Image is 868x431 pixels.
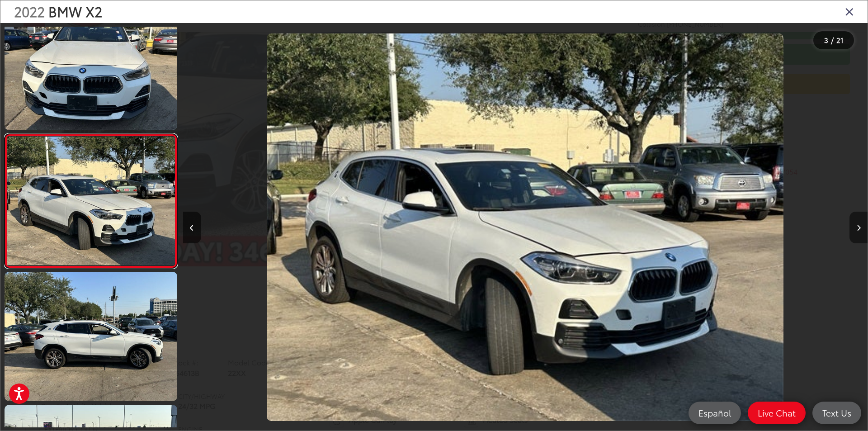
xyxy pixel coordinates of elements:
img: 2022 BMW X2 sDrive28i [3,270,179,403]
span: 2022 [14,1,45,21]
span: Live Chat [753,407,800,418]
span: Español [694,407,736,418]
a: Español [689,402,741,424]
a: Text Us [812,402,861,424]
i: Close gallery [845,5,854,17]
span: BMW X2 [48,1,102,21]
button: Next image [849,212,868,243]
span: Text Us [818,407,856,418]
img: 2022 BMW X2 sDrive28i [267,33,784,422]
div: 2022 BMW X2 sDrive28i 2 [183,33,867,422]
img: 2022 BMW X2 sDrive28i [5,137,176,265]
span: 21 [836,35,844,45]
span: / [830,37,835,43]
span: 3 [824,35,828,45]
button: Previous image [183,212,201,243]
a: Live Chat [748,402,806,424]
